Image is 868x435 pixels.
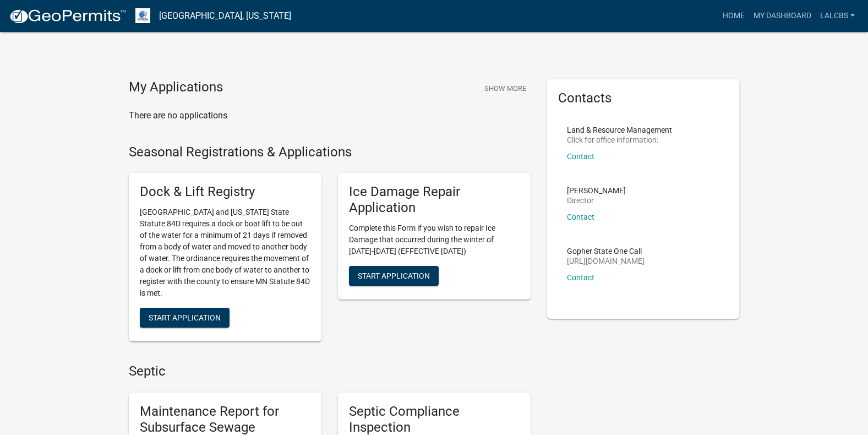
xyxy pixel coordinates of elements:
[149,313,221,322] span: Start Application
[749,6,816,26] a: My Dashboard
[135,8,150,23] img: Otter Tail County, Minnesota
[567,136,672,144] p: Click for office information:
[718,6,749,26] a: Home
[349,184,520,216] h5: Ice Damage Repair Application
[816,6,859,26] a: LALCBS
[129,144,531,160] h4: Seasonal Registrations & Applications
[558,90,729,106] h5: Contacts
[567,247,645,255] p: Gopher State One Call
[567,257,645,265] p: [URL][DOMAIN_NAME]
[567,213,594,221] a: Contact
[358,271,430,280] span: Start Application
[129,79,223,96] h4: My Applications
[567,187,626,194] p: [PERSON_NAME]
[140,308,230,328] button: Start Application
[349,266,439,286] button: Start Application
[159,7,291,25] a: [GEOGRAPHIC_DATA], [US_STATE]
[480,79,531,97] button: Show More
[349,222,520,257] p: Complete this Form if you wish to repair Ice Damage that occurred during the winter of [DATE]-[DA...
[129,363,531,379] h4: Septic
[129,109,531,122] p: There are no applications
[567,273,594,282] a: Contact
[140,206,310,299] p: [GEOGRAPHIC_DATA] and [US_STATE] State Statute 84D requires a dock or boat lift to be out of the ...
[140,184,310,200] h5: Dock & Lift Registry
[567,152,594,161] a: Contact
[567,197,626,204] p: Director
[567,126,672,134] p: Land & Resource Management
